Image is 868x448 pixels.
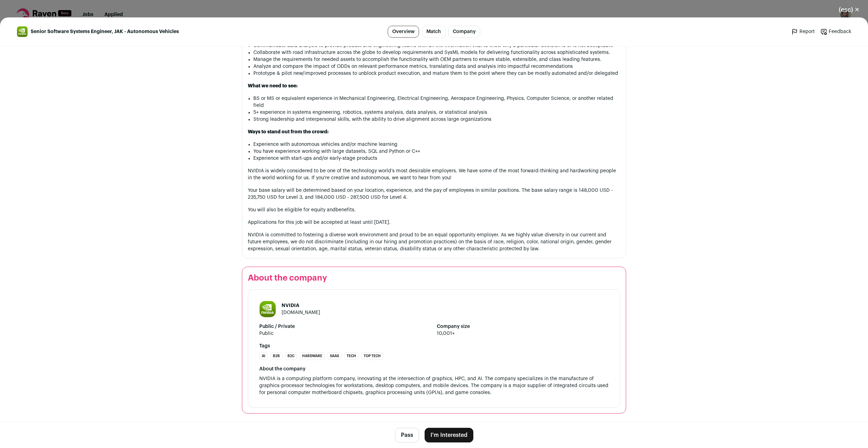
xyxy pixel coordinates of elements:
[31,28,179,35] span: Senior Software Systems Engineer, JAK - Autonomous Vehicles
[248,84,298,88] strong: What we need to see:
[282,310,320,315] a: [DOMAIN_NAME]
[259,330,431,337] span: Public
[344,352,358,360] li: Tech
[253,109,620,116] li: 5+ experience in systems engineering, robotics, systems analysis, data analysis, or statistical a...
[395,428,419,442] button: Pass
[791,28,815,35] a: Report
[248,231,620,252] p: NVIDIA is committed to fostering a diverse work environment and proud to be an equal opportunity ...
[448,26,480,38] a: Company
[422,26,445,38] a: Match
[248,129,329,134] strong: Ways to stand out from the crowd:
[248,187,620,201] p: Your base salary will be determined based on your location, experience, and the pay of employees ...
[300,352,325,360] li: Hardware
[282,302,320,309] h1: NVIDIA
[253,95,620,109] li: BS or MS or equivalent experience in Mechanical Engineering, Electrical Engineering, Aerospace En...
[248,167,620,181] p: NVIDIA is widely considered to be one of the technology world’s most desirable employers. We have...
[248,273,620,284] h2: About the company
[285,352,297,360] li: B2C
[328,352,341,360] li: SaaS
[388,26,419,38] a: Overview
[253,56,620,63] li: Manage the requirements for needed assets to accomplish the functionality with OEM partners to en...
[259,323,431,330] strong: Public / Private
[820,28,851,35] a: Feedback
[253,63,620,70] li: Analyze and compare the impact of ODDs on relevant performance metrics, translating data and anal...
[253,141,620,148] li: Experience with autonomous vehicles and/or machine learning
[259,366,609,372] div: About the company
[259,352,268,360] li: AI
[253,155,620,162] li: Experience with start-ups and/or early-stage products
[830,2,868,17] button: Close modal
[259,343,609,349] strong: Tags
[253,49,620,56] li: Collaborate with road infrastructure across the globe to develop requirements and SysML models fo...
[437,330,609,337] span: 10,001+
[437,323,609,330] strong: Company size
[270,352,282,360] li: B2B
[259,376,610,395] span: NVIDIA is a computing platform company, innovating at the intersection of graphics, HPC, and AI. ...
[425,428,473,442] button: I'm Interested
[253,70,620,77] li: Prototype & pilot new/improved processes to unblock product execution, and mature them to the poi...
[17,26,27,37] img: 21765c2efd07c533fb69e7d2fdab94113177da91290e8a5934e70fdfae65a8e1.jpg
[260,301,276,317] img: 21765c2efd07c533fb69e7d2fdab94113177da91290e8a5934e70fdfae65a8e1.jpg
[336,207,354,212] a: benefits
[253,148,620,155] li: You have experience working with large datasets, SQL and Python or C++
[253,116,620,123] li: Strong leadership and interpersonal skills, with the ability to drive alignment across large orga...
[361,352,383,360] li: Top Tech
[248,219,620,226] p: Applications for this job will be accepted at least until [DATE].
[248,206,620,213] p: You will also be eligible for equity and .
